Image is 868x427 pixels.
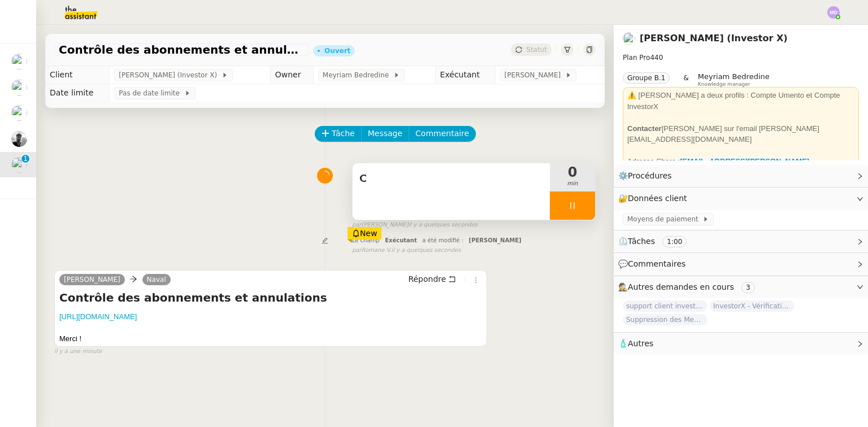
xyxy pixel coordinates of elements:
span: [PERSON_NAME] [469,237,522,243]
td: Owner [270,66,313,84]
td: Exécutant [435,66,495,84]
span: Commentaire [415,127,469,140]
nz-tag: 3 [741,282,755,293]
a: [URL][DOMAIN_NAME] [59,312,137,321]
span: [PERSON_NAME] (Investor X) [119,69,221,81]
div: Adresse Share : [627,156,854,178]
span: Knowledge manager [698,81,750,88]
img: svg [827,6,840,19]
nz-tag: Groupe B.1 [623,72,670,84]
div: New [348,227,382,239]
img: users%2FUWPTPKITw0gpiMilXqRXG5g9gXH3%2Favatar%2F405ab820-17f5-49fd-8f81-080694535f4d [11,157,27,173]
div: 💬Commentaires [614,253,868,275]
div: Ouvert [324,47,350,54]
div: ⏲️Tâches 1:00 [614,230,868,252]
span: Statut [526,46,547,54]
span: Meyriam Bedredine [698,72,770,81]
div: [PERSON_NAME] sur l'email [PERSON_NAME][EMAIL_ADDRESS][DOMAIN_NAME] [627,123,854,145]
span: Tâche [332,127,355,140]
span: InvestorX - Vérification des KYC [710,300,795,312]
span: il y a quelques secondes [409,220,478,230]
span: Commentaires [628,259,685,268]
span: Message [368,127,402,140]
button: Message [361,126,409,142]
span: C [359,171,543,188]
nz-badge-sup: 1 [21,155,29,163]
td: Client [45,66,110,84]
div: 🧴Autres [614,333,868,355]
span: ⚙️ [618,169,677,182]
img: users%2F9mvJqJUvllffspLsQzytnd0Nt4c2%2Favatar%2F82da88e3-d90d-4e39-b37d-dcb7941179ae [11,80,27,95]
span: Exécutant [385,237,417,243]
span: Naval [147,276,166,284]
span: a été modifié : [422,237,463,243]
span: Contrôle des abonnements et annulations [59,44,304,55]
span: support client investorX [623,300,708,312]
span: & [683,72,688,87]
span: Plan Pro [623,54,650,62]
a: [PERSON_NAME] [59,274,125,285]
img: ee3399b4-027e-46f8-8bb8-fca30cb6f74c [11,131,27,147]
nz-tag: 1:00 [662,236,687,247]
span: Répondre [408,273,446,285]
div: ⚙️Procédures [614,165,868,187]
span: Procédures [628,171,672,180]
button: Répondre [404,273,460,285]
small: [PERSON_NAME] [352,220,478,230]
span: 🧴 [618,339,653,348]
td: Date limite [45,84,110,102]
a: [EMAIL_ADDRESS][PERSON_NAME][DOMAIN_NAME] [627,157,809,177]
span: il y a une minute [54,347,102,356]
img: users%2FUWPTPKITw0gpiMilXqRXG5g9gXH3%2Favatar%2F405ab820-17f5-49fd-8f81-080694535f4d [623,32,635,45]
span: Meyriam Bedredine [323,69,393,81]
div: Merci ! [59,333,482,345]
img: users%2F9mvJqJUvllffspLsQzytnd0Nt4c2%2Favatar%2F82da88e3-d90d-4e39-b37d-dcb7941179ae [11,54,27,69]
span: 🔐 [618,192,692,205]
span: Données client [628,194,687,203]
span: Autres demandes en cours [628,282,734,291]
a: [PERSON_NAME] (Investor X) [640,33,788,43]
div: 🕵️Autres demandes en cours 3 [614,276,868,298]
span: Autres [628,339,653,348]
span: il y a quelques secondes [391,246,461,255]
span: Suppression des Membres Non Renouvelés - 15 septembre 2025 [623,314,708,325]
span: par [352,246,362,255]
div: 🔐Données client [614,188,868,210]
span: Pas de date limite [119,88,184,99]
span: [PERSON_NAME] [505,69,565,81]
small: Romane V. [352,246,461,255]
span: 0 [550,165,595,179]
span: ⏲️ [618,237,696,246]
app-user-label: Knowledge manager [698,72,770,87]
span: min [550,179,595,189]
button: Tâche [315,126,362,142]
button: Commentaire [409,126,476,142]
span: Moyens de paiement [627,213,702,225]
span: 🕵️ [618,282,759,291]
span: Tâches [628,237,655,246]
h4: Contrôle des abonnements et annulations [59,290,482,306]
div: ⚠️ [PERSON_NAME] a deux profils : Compte Umento et Compte InvestorX [627,90,854,112]
span: 440 [650,54,663,62]
img: users%2FrxcTinYCQST3nt3eRyMgQ024e422%2Favatar%2Fa0327058c7192f72952294e6843542370f7921c3.jpg [11,105,27,121]
span: Le champ [352,237,380,243]
span: 💬 [618,259,691,268]
span: par [352,220,362,230]
p: 1 [23,155,28,165]
strong: Contacter [627,124,662,133]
